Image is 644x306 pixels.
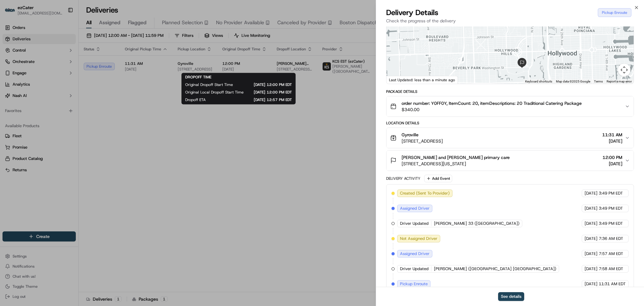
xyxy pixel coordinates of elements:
span: 7:57 AM EDT [599,251,623,257]
div: 💻 [53,92,58,97]
input: Got a question? Start typing here... [16,41,113,47]
span: API Documentation [59,91,101,98]
span: 3:49 PM EDT [599,206,623,211]
span: Assigned Driver [400,206,430,211]
span: Gyroville [402,132,419,138]
div: Delivery Activity [386,176,420,181]
span: Pickup Enroute [400,281,428,287]
span: [PERSON_NAME] and [PERSON_NAME] primary care [402,154,510,161]
span: DROPOFF TIME [185,75,211,80]
button: Gyroville[STREET_ADDRESS]11:31 AM[DATE] [386,128,634,148]
span: [STREET_ADDRESS][US_STATE] [402,161,510,167]
span: Pylon [63,107,76,111]
span: [PERSON_NAME] 33 ([GEOGRAPHIC_DATA]) [434,221,519,226]
span: Original Local Dropoff Start Time [185,90,244,95]
a: Report a map error [607,80,632,83]
button: Start new chat [107,62,114,70]
span: Not Assigned Driver [400,236,437,241]
span: Dropoff ETA [185,97,206,102]
a: 📗Knowledge Base [4,89,51,100]
span: Original Dropoff Start Time [185,82,233,87]
img: Google [388,76,409,84]
span: [DATE] 12:00 PM EDT [243,82,292,87]
span: 11:31 AM [602,132,622,138]
span: [STREET_ADDRESS] [402,138,443,144]
span: 7:58 AM EDT [599,266,623,272]
div: 📗 [6,92,11,97]
div: Location Details [386,121,634,126]
a: Open this area in Google Maps (opens a new window) [388,76,409,84]
span: [DATE] [585,251,597,257]
button: Map camera controls [618,64,630,76]
a: 💻API Documentation [51,89,103,100]
span: [DATE] 12:57 PM EDT [216,97,292,102]
span: Driver Updated [400,221,429,226]
span: 11:31 AM EDT [599,281,626,287]
span: Created (Sent To Provider) [400,190,450,196]
button: [PERSON_NAME] and [PERSON_NAME] primary care[STREET_ADDRESS][US_STATE]12:00 PM[DATE] [386,150,634,171]
span: Delivery Details [386,8,438,18]
span: 3:49 PM EDT [599,190,623,196]
div: We're available if you need us! [21,66,80,71]
span: [DATE] [585,190,597,196]
span: [DATE] 12:00 PM EDT [254,90,292,95]
span: order number: Y0FF0Y, ItemCount: 20, itemDescriptions: 20 Traditional Catering Package [402,100,582,106]
span: $340.00 [402,106,582,113]
span: 12:00 PM [602,154,622,161]
span: 7:36 AM EDT [599,236,623,241]
p: Welcome 👋 [6,25,114,35]
img: 1736555255976-a54dd68f-1ca7-489b-9aae-adbdc363a1c4 [6,60,18,71]
span: [DATE] [585,206,597,211]
span: [DATE] [585,236,597,241]
span: [DATE] [602,161,622,167]
span: Map data ©2025 Google [556,80,590,83]
div: Last Updated: less than a minute ago [386,76,458,84]
button: order number: Y0FF0Y, ItemCount: 20, itemDescriptions: 20 Traditional Catering Package$340.00 [386,96,634,116]
span: 3:49 PM EDT [599,221,623,226]
img: Nash [6,6,19,19]
span: Driver Updated [400,266,429,272]
a: Terms (opens in new tab) [594,80,603,83]
div: Package Details [386,89,634,94]
button: See details [498,292,524,301]
div: Start new chat [21,60,103,66]
button: Keyboard shortcuts [525,79,552,84]
span: [DATE] [585,221,597,226]
p: Check the progress of the delivery [386,18,634,24]
span: [DATE] [585,281,597,287]
span: [DATE] [602,138,622,144]
span: Assigned Driver [400,251,430,257]
span: [PERSON_NAME] ([GEOGRAPHIC_DATA] [GEOGRAPHIC_DATA]) [434,266,556,272]
span: Knowledge Base [13,91,48,98]
span: [DATE] [585,266,597,272]
button: Add Event [424,175,452,182]
a: Powered byPylon [44,106,76,111]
